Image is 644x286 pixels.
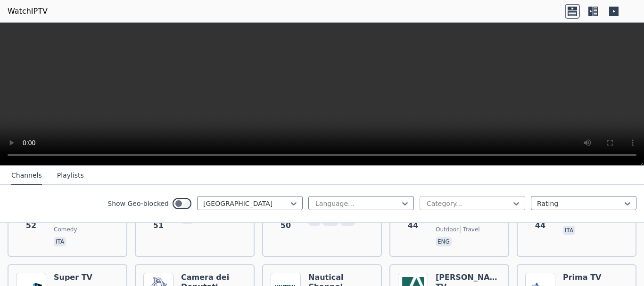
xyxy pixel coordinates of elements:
[281,220,291,231] span: 50
[461,226,480,233] span: travel
[535,220,545,231] span: 44
[11,167,42,185] button: Channels
[54,273,98,282] h6: Super TV
[54,237,66,246] p: ita
[563,273,604,282] h6: Prima TV
[54,226,77,233] span: comedy
[436,226,459,233] span: outdoor
[436,237,452,246] p: eng
[153,220,164,231] span: 51
[57,167,84,185] button: Playlists
[563,226,575,235] p: ita
[408,220,418,231] span: 44
[107,199,169,208] label: Show Geo-blocked
[8,6,48,17] a: WatchIPTV
[26,220,36,231] span: 52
